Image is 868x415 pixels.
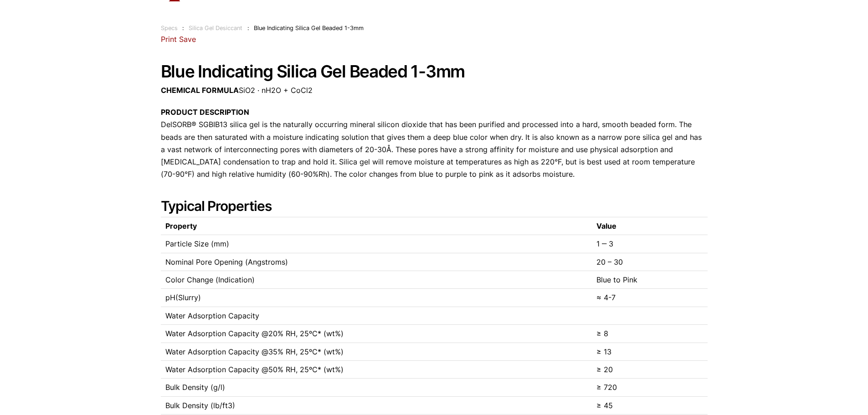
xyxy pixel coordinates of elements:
[161,396,592,414] td: Bulk Density (lb/ft3)
[161,325,592,343] td: Water Adsorption Capacity @20% RH, 25ºC* (wt%)
[165,221,197,231] strong: Property
[592,396,707,414] td: ≥ 45
[592,271,707,289] td: Blue to Pink
[161,62,708,81] h1: Blue Indicating Silica Gel Beaded 1-3mm
[592,289,707,307] td: ≈ 4-7
[161,253,592,271] td: Nominal Pore Opening (Angstroms)
[254,25,364,31] span: Blue Indicating Silica Gel Beaded 1-3mm
[161,84,708,97] p: SiO2 · nH2O + CoCl2
[161,235,592,253] td: Particle Size (mm)
[592,360,707,378] td: ≥ 20
[592,379,707,396] td: ≥ 720
[161,86,239,95] strong: CHEMICAL FORMULA
[161,106,708,180] p: DelSORB® SGBIB13 silica gel is the naturally occurring mineral silicon dioxide that has been puri...
[161,289,592,307] td: pH(Slurry)
[161,379,592,396] td: Bulk Density (g/l)
[247,25,249,31] span: :
[161,35,177,44] a: Print
[189,25,242,31] a: Silica Gel Desiccant
[182,25,184,31] span: :
[161,343,592,360] td: Water Adsorption Capacity @35% RH, 25ºC* (wt%)
[161,198,708,214] h2: Typical Properties
[161,108,249,117] strong: PRODUCT DESCRIPTION
[161,307,592,324] td: Water Adsorption Capacity
[161,25,178,31] a: Specs
[161,271,592,289] td: Color Change (Indication)
[592,343,707,360] td: ≥ 13
[592,235,707,253] td: 1 ‒ 3
[596,221,616,231] strong: Value
[179,35,196,44] a: Save
[592,325,707,343] td: ≥ 8
[161,360,592,378] td: Water Adsorption Capacity @50% RH, 25ºC* (wt%)
[592,253,707,271] td: 20 – 30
